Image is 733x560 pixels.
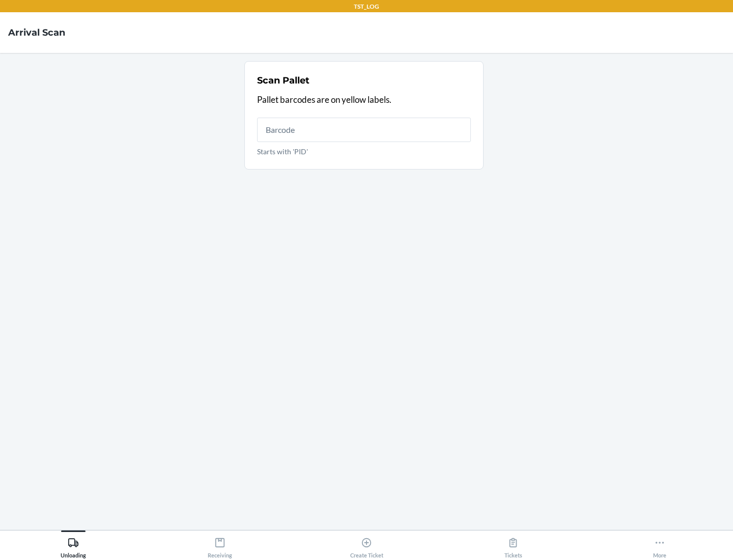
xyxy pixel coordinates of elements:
[257,93,471,106] p: Pallet barcodes are on yellow labels.
[147,530,293,558] button: Receiving
[354,2,379,11] p: TST_LOG
[350,533,383,558] div: Create Ticket
[257,74,309,87] h2: Scan Pallet
[61,533,86,558] div: Unloading
[440,530,586,558] button: Tickets
[653,533,666,558] div: More
[257,118,471,142] input: Starts with 'PID'
[586,530,733,558] button: More
[504,533,522,558] div: Tickets
[293,530,440,558] button: Create Ticket
[208,533,232,558] div: Receiving
[8,26,65,39] h4: Arrival Scan
[257,146,471,157] p: Starts with 'PID'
